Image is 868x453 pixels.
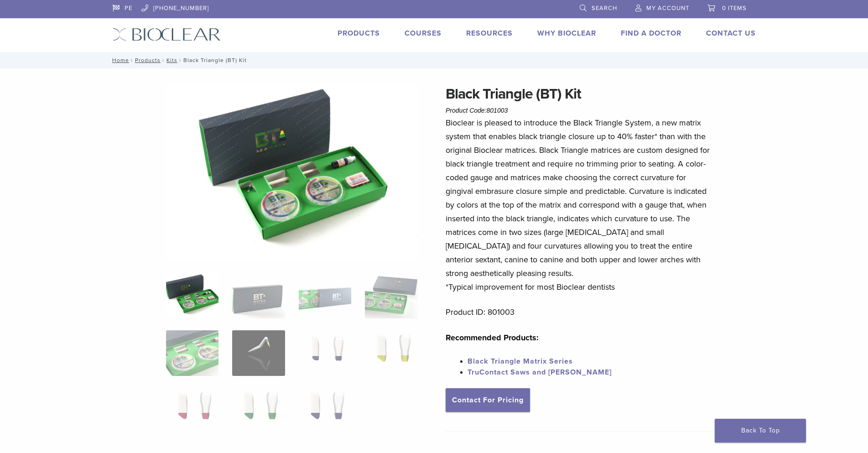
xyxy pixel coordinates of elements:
p: Product ID: 801003 [446,305,714,319]
a: TruContact Saws and [PERSON_NAME] [468,368,612,377]
span: / [161,58,166,62]
img: Black Triangle (BT) Kit - Image 8 [365,330,417,376]
img: Black Triangle (BT) Kit - Image 9 [166,388,218,433]
nav: Black Triangle (BT) Kit [106,52,763,68]
span: / [129,58,135,62]
a: Why Bioclear [537,29,596,38]
img: Black Triangle (BT) Kit - Image 2 [232,273,285,318]
img: Black Triangle (BT) Kit - Image 10 [232,388,285,433]
span: Product Code: [446,107,508,114]
img: Black Triangle (BT) Kit - Image 11 [299,388,351,433]
span: / [177,58,183,62]
span: 801003 [487,107,508,114]
span: My Account [646,5,689,12]
img: Intro Black Triangle Kit-6 - Copy [166,83,418,261]
h1: Black Triangle (BT) Kit [446,83,714,105]
img: Black Triangle (BT) Kit - Image 6 [232,330,285,376]
a: Find A Doctor [621,29,681,38]
a: Contact For Pricing [446,388,530,412]
a: Products [338,29,380,38]
span: 0 items [722,5,747,12]
a: Home [109,57,129,63]
a: Kits [166,57,177,63]
a: Courses [405,29,442,38]
p: Bioclear is pleased to introduce the Black Triangle System, a new matrix system that enables blac... [446,116,714,294]
img: Intro-Black-Triangle-Kit-6-Copy-e1548792917662-324x324.jpg [166,273,218,318]
img: Bioclear [113,28,221,41]
a: Products [135,57,161,63]
a: Back To Top [715,419,806,443]
a: Contact Us [706,29,756,38]
img: Black Triangle (BT) Kit - Image 5 [166,330,218,376]
strong: Recommended Products: [446,333,539,343]
a: Black Triangle Matrix Series [468,357,573,366]
a: Resources [466,29,513,38]
img: Black Triangle (BT) Kit - Image 3 [299,273,351,318]
img: Black Triangle (BT) Kit - Image 4 [365,273,417,318]
span: Search [592,5,617,12]
img: Black Triangle (BT) Kit - Image 7 [299,330,351,376]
